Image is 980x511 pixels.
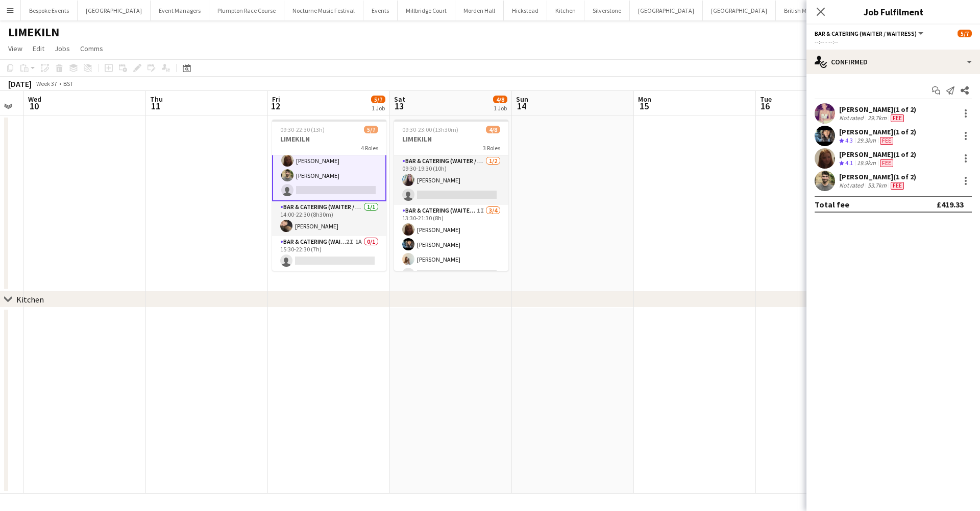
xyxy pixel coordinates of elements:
[455,1,504,20] button: Morden Hall
[361,144,378,152] span: 4 Roles
[149,100,163,112] span: 11
[839,105,916,114] div: [PERSON_NAME] (1 of 2)
[636,100,651,112] span: 15
[880,159,893,167] span: Fee
[371,96,385,103] span: 5/7
[937,199,964,210] div: £419.33
[547,1,584,20] button: Kitchen
[271,100,280,112] span: 12
[394,120,508,271] app-job-card: 09:30-23:00 (13h30m)4/8LIMEKILN3 RolesBar & Catering (Waiter / waitress)1/209:30-19:30 (10h)[PERS...
[891,182,904,190] span: Fee
[272,95,280,104] span: Fri
[280,126,325,133] span: 09:30-22:30 (13h)
[272,136,386,201] app-card-role: Bar & Catering (Waiter / waitress)3I3A2/314:00-21:30 (7h30m)[PERSON_NAME][PERSON_NAME]
[703,1,776,20] button: [GEOGRAPHIC_DATA]
[34,80,59,87] span: Week 37
[76,42,107,55] a: Comms
[494,104,507,112] div: 1 Job
[284,1,363,20] button: Nocturne Music Festival
[402,126,458,133] span: 09:30-23:00 (13h30m)
[63,80,73,87] div: BST
[8,79,32,89] div: [DATE]
[839,127,916,136] div: [PERSON_NAME] (1 of 2)
[878,136,895,145] div: Crew has different fees then in role
[493,96,507,103] span: 4/8
[51,42,74,55] a: Jobs
[815,38,972,45] div: --:-- - --:--
[839,181,866,190] div: Not rated
[486,126,500,133] span: 4/8
[776,1,841,20] button: British Motor Show
[394,205,508,284] app-card-role: Bar & Catering (Waiter / waitress)1I3/413:30-21:30 (8h)[PERSON_NAME][PERSON_NAME][PERSON_NAME]
[889,181,906,190] div: Crew has different fees then in role
[758,100,772,112] span: 16
[372,104,385,112] div: 1 Job
[866,181,889,190] div: 53.7km
[272,201,386,236] app-card-role: Bar & Catering (Waiter / waitress)1/114:00-22:30 (8h30m)[PERSON_NAME]
[483,144,500,152] span: 3 Roles
[150,95,163,104] span: Thu
[29,42,48,55] a: Edit
[638,95,651,104] span: Mon
[8,44,22,53] span: View
[855,159,878,168] div: 19.9km
[855,136,878,145] div: 29.3km
[209,1,284,20] button: Plumpton Race Course
[845,136,853,144] span: 4.3
[878,159,895,168] div: Crew has different fees then in role
[806,5,980,18] h3: Job Fulfilment
[33,44,44,53] span: Edit
[516,95,528,104] span: Sun
[394,95,405,104] span: Sat
[78,1,151,20] button: [GEOGRAPHIC_DATA]
[584,1,630,20] button: Silverstone
[398,1,455,20] button: Millbridge Court
[16,294,44,305] div: Kitchen
[815,30,917,37] span: Bar & Catering (Waiter / waitress)
[806,50,980,74] div: Confirmed
[272,120,386,271] app-job-card: 09:30-22:30 (13h)5/7LIMEKILN4 Roles[PERSON_NAME]Bar & Catering (Waiter / waitress)3I3A2/314:00-21...
[363,1,398,20] button: Events
[364,126,378,133] span: 5/7
[760,95,772,104] span: Tue
[839,150,916,159] div: [PERSON_NAME] (1 of 2)
[4,42,27,55] a: View
[8,25,59,40] h1: LIMEKILN
[504,1,547,20] button: Hickstead
[272,134,386,144] h3: LIMEKILN
[839,172,916,181] div: [PERSON_NAME] (1 of 2)
[630,1,703,20] button: [GEOGRAPHIC_DATA]
[55,44,70,53] span: Jobs
[514,100,528,112] span: 14
[880,137,893,145] span: Fee
[27,100,41,112] span: 10
[891,114,904,122] span: Fee
[889,114,906,122] div: Crew has different fees then in role
[272,236,386,271] app-card-role: Bar & Catering (Waiter / waitress)2I1A0/115:30-22:30 (7h)
[815,30,925,37] button: Bar & Catering (Waiter / waitress)
[21,1,78,20] button: Bespoke Events
[80,44,103,53] span: Comms
[394,155,508,205] app-card-role: Bar & Catering (Waiter / waitress)1/209:30-19:30 (10h)[PERSON_NAME]
[28,95,41,104] span: Wed
[815,199,849,210] div: Total fee
[394,134,508,144] h3: LIMEKILN
[151,1,209,20] button: Event Managers
[393,100,405,112] span: 13
[839,114,866,122] div: Not rated
[845,159,853,167] span: 4.1
[866,114,889,122] div: 29.7km
[958,30,972,37] span: 5/7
